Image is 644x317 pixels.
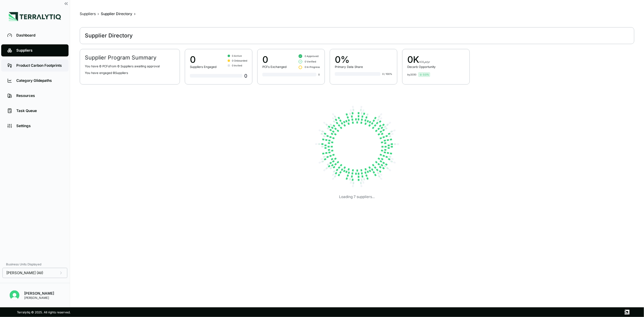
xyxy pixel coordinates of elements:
[117,64,120,68] span: 0
[423,73,429,76] span: 0.0 %
[262,65,287,69] div: PCFs Exchanged
[318,73,320,76] div: 0
[232,59,247,62] span: 0 Onboarded
[7,288,22,303] button: Open user button
[24,291,54,296] div: [PERSON_NAME]
[305,60,316,63] span: 0 Verified
[6,271,43,275] span: [PERSON_NAME] (All)
[407,54,436,65] div: 0 K
[9,12,61,21] img: Logo
[419,60,430,63] span: tCO₂e/yr
[335,54,363,65] div: 0%
[16,48,62,53] div: Suppliers
[232,64,242,67] span: 0 Invited
[382,72,392,76] div: 0 / 100%
[99,64,101,68] span: 0
[16,78,62,83] div: Category Glidepaths
[335,65,363,69] div: Primary Data Share
[85,71,175,75] p: You have engaged Suppliers
[305,54,319,58] span: 0 Approved
[85,54,175,61] h2: Supplier Program Summary
[190,72,247,79] div: 0
[101,11,132,16] div: Supplier Directory
[190,65,216,69] div: Suppliers Engaged
[80,11,96,16] div: Suppliers
[190,54,216,65] div: 0
[305,65,320,69] span: 0 In Progress
[10,290,19,300] img: Mridul Gupta
[85,32,133,39] div: Supplier Directory
[407,73,416,76] div: by 2030
[24,296,54,299] div: [PERSON_NAME]
[262,54,287,65] div: 0
[16,123,62,128] div: Settings
[16,33,62,38] div: Dashboard
[85,64,175,68] p: You have PCF s from Supplier s awaiting approval
[16,93,62,98] div: Resources
[312,101,402,192] img: Loading
[134,11,136,16] span: ›
[339,194,375,199] div: Loading 7 suppliers...
[2,261,67,268] div: Business Units Displayed
[98,11,99,16] span: ›
[113,71,115,75] span: 0
[232,54,242,58] span: 0 Active
[16,108,62,113] div: Task Queue
[16,63,62,68] div: Product Carbon Footprints
[407,65,436,69] div: Decarb Opportunity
